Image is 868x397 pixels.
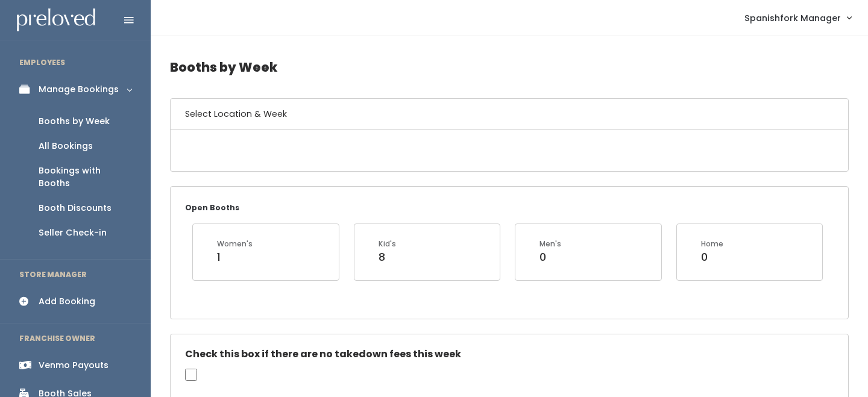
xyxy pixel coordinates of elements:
small: Open Booths [185,202,239,213]
div: Home [701,239,723,249]
a: Spanishfork Manager [732,5,863,31]
h5: Check this box if there are no takedown fees this week [185,349,834,360]
img: preloved logo [17,8,95,32]
div: Men's [539,239,561,249]
div: 0 [701,249,723,265]
div: 8 [379,249,396,265]
div: Kid's [379,239,396,249]
h6: Select Location & Week [171,99,848,130]
div: All Bookings [39,140,93,152]
div: Venmo Payouts [39,359,108,372]
span: Spanishfork Manager [744,11,841,25]
div: 0 [539,249,561,265]
h4: Booths by Week [170,51,849,84]
div: Women's [217,239,253,249]
div: 1 [217,249,253,265]
div: Booth Discounts [39,202,112,214]
div: Manage Bookings [39,83,119,96]
div: Booths by Week [39,115,110,128]
div: Add Booking [39,295,95,308]
div: Bookings with Booths [39,164,131,190]
div: Seller Check-in [39,227,107,239]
